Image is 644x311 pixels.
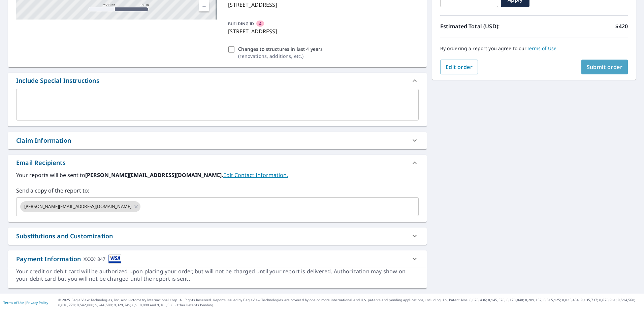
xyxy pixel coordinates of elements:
a: EditContactInfo [223,171,288,179]
b: [PERSON_NAME][EMAIL_ADDRESS][DOMAIN_NAME]. [85,171,223,179]
span: [PERSON_NAME][EMAIL_ADDRESS][DOMAIN_NAME] [20,203,135,210]
div: Payment Information [16,254,121,264]
p: © 2025 Eagle View Technologies, Inc. and Pictometry International Corp. All Rights Reserved. Repo... [58,298,641,308]
p: By ordering a report you agree to our [440,45,628,51]
div: Email Recipients [16,158,66,167]
p: Estimated Total (USD): [440,22,534,30]
img: cardImage [108,254,121,264]
a: Terms of Use [3,300,24,305]
p: | [3,301,48,305]
span: 4 [259,21,261,27]
div: Your credit or debit card will be authorized upon placing your order, but will not be charged unt... [16,268,419,283]
div: Claim Information [16,136,71,145]
p: ( renovations, additions, etc. ) [238,53,323,60]
button: Submit order [581,60,628,74]
p: Changes to structures in last 4 years [238,45,323,53]
a: Terms of Use [527,45,557,51]
div: Email Recipients [8,155,427,171]
span: Edit order [446,63,473,71]
label: Your reports will be sent to [16,171,419,179]
a: Privacy Policy [26,300,48,305]
p: [STREET_ADDRESS] [228,1,416,9]
div: Include Special Instructions [16,76,99,85]
button: Edit order [440,60,478,74]
p: [STREET_ADDRESS] [228,27,416,35]
div: Substitutions and Customization [8,228,427,245]
div: XXXX1847 [84,254,105,264]
div: Payment InformationXXXX1847cardImage [8,250,427,268]
span: Submit order [587,63,623,71]
p: $420 [615,22,628,30]
div: Claim Information [8,132,427,149]
a: Current Level 17, Zoom Out [199,1,209,11]
div: [PERSON_NAME][EMAIL_ADDRESS][DOMAIN_NAME] [20,201,140,212]
div: Substitutions and Customization [16,232,113,241]
p: BUILDING ID [228,21,254,27]
div: Include Special Instructions [8,73,427,89]
label: Send a copy of the report to: [16,186,419,195]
